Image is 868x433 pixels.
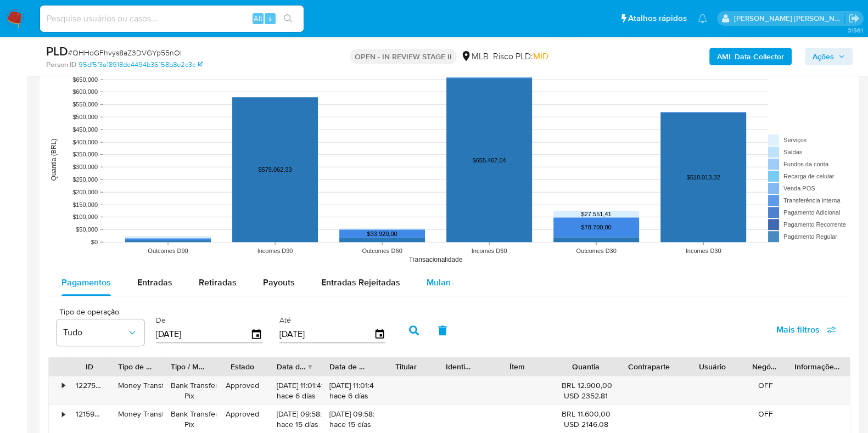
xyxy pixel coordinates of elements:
b: AML Data Collector [717,48,784,65]
button: Ações [805,48,853,65]
a: Sair [848,13,860,24]
p: danilo.toledo@mercadolivre.com [734,13,845,24]
b: Person ID [46,60,76,70]
span: MID [533,50,548,63]
span: Atalhos rápidos [628,13,687,24]
div: MLB [461,50,489,63]
span: # QHHoGFhvys8aZ3DVGYp55nOI [68,47,182,58]
a: Notificações [698,14,707,23]
span: Risco PLD: [493,50,548,63]
input: Pesquise usuários ou casos... [40,12,304,26]
span: s [268,13,272,24]
p: OPEN - IN REVIEW STAGE II [350,49,456,64]
span: Ações [813,48,834,65]
a: 95df5f3a18918de4494b36158b8e2c3c [79,60,203,70]
span: 3.156.1 [847,26,863,35]
span: Alt [254,13,262,24]
button: search-icon [277,11,299,26]
button: AML Data Collector [709,48,792,65]
b: PLD [46,42,68,60]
